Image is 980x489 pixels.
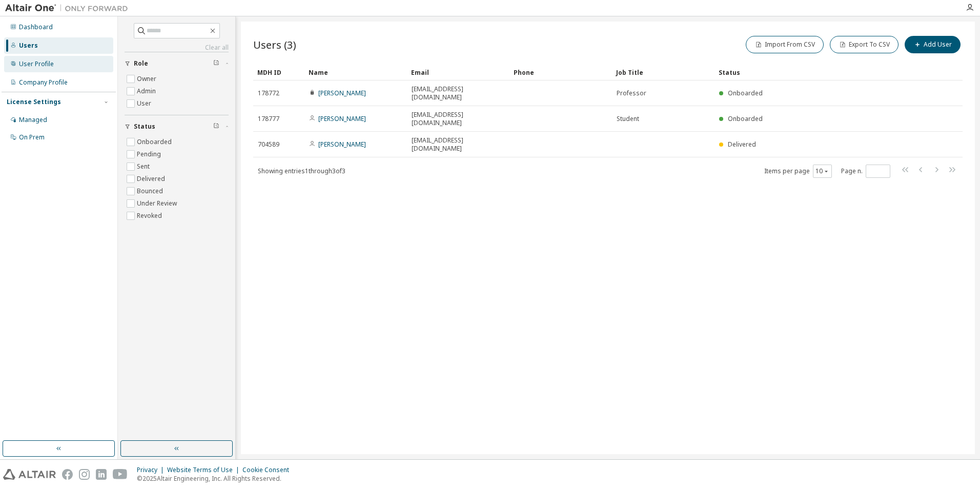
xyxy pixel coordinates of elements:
img: facebook.svg [62,469,73,480]
span: 704589 [258,140,279,149]
span: Page n. [841,165,890,178]
span: [EMAIL_ADDRESS][DOMAIN_NAME] [412,136,505,153]
img: altair_logo.svg [3,469,56,480]
label: Delivered [137,173,167,185]
span: Clear filter [213,59,219,68]
div: Email [411,64,505,80]
span: Showing entries 1 through 3 of 3 [258,167,345,175]
span: Onboarded [728,89,763,97]
div: Privacy [137,466,167,474]
div: MDH ID [257,64,300,80]
label: User [137,97,153,110]
div: Managed [19,116,47,124]
label: Onboarded [137,136,174,148]
a: [PERSON_NAME] [318,140,366,149]
span: Delivered [728,140,756,149]
span: Role [134,59,148,68]
div: Status [719,64,909,80]
div: Cookie Consent [242,466,295,474]
span: Student [617,115,639,123]
img: Altair One [5,3,133,13]
div: Phone [514,64,608,80]
div: Job Title [616,64,710,80]
label: Admin [137,85,158,97]
div: Website Terms of Use [167,466,242,474]
label: Sent [137,160,152,173]
div: Name [309,64,403,80]
div: Company Profile [19,78,68,87]
label: Revoked [137,210,164,222]
span: 178777 [258,115,279,123]
span: Professor [617,89,646,97]
img: linkedin.svg [96,469,107,480]
button: Status [125,115,229,138]
a: Clear all [125,44,229,52]
label: Owner [137,73,158,85]
div: User Profile [19,60,54,68]
img: instagram.svg [79,469,90,480]
p: © 2025 Altair Engineering, Inc. All Rights Reserved. [137,474,295,483]
label: Under Review [137,197,179,210]
span: Onboarded [728,114,763,123]
span: Users (3) [253,37,296,52]
label: Pending [137,148,163,160]
a: [PERSON_NAME] [318,89,366,97]
button: 10 [815,167,829,175]
span: Status [134,123,155,131]
div: On Prem [19,133,45,141]
button: Import From CSV [746,36,824,53]
div: Users [19,42,38,50]
a: [PERSON_NAME] [318,114,366,123]
span: [EMAIL_ADDRESS][DOMAIN_NAME] [412,111,505,127]
button: Export To CSV [830,36,899,53]
span: Items per page [764,165,832,178]
span: [EMAIL_ADDRESS][DOMAIN_NAME] [412,85,505,101]
span: Clear filter [213,123,219,131]
img: youtube.svg [113,469,128,480]
button: Role [125,52,229,75]
div: License Settings [7,98,61,106]
span: 178772 [258,89,279,97]
label: Bounced [137,185,165,197]
button: Add User [905,36,961,53]
div: Dashboard [19,23,53,31]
